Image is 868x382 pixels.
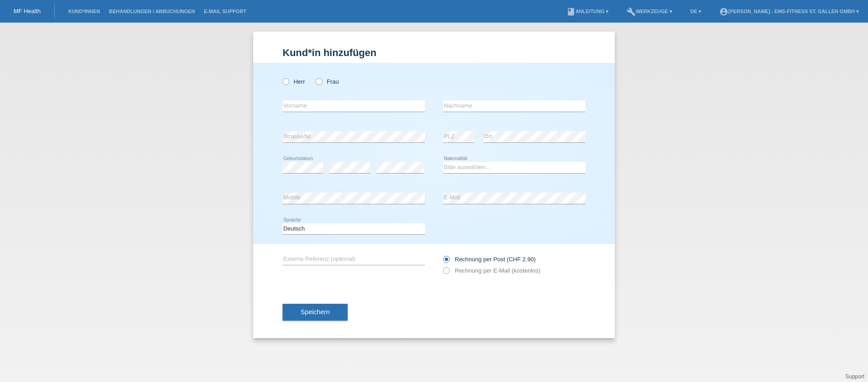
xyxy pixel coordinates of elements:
[283,304,348,321] button: Speichern
[686,9,706,14] a: DE ▾
[443,267,449,278] input: Rechnung per E-Mail (kostenlos)
[14,8,41,14] a: MF Health
[566,7,576,16] i: book
[283,78,288,84] input: Herr
[316,78,321,84] input: Frau
[715,9,863,14] a: account_circle[PERSON_NAME] - EMS-Fitness St. Gallen GmbH ▾
[64,9,104,14] a: Kund*innen
[443,267,540,274] label: Rechnung per E-Mail (kostenlos)
[199,9,251,14] a: E-Mail Support
[443,256,449,267] input: Rechnung per Post (CHF 2.90)
[316,78,339,85] label: Frau
[283,78,305,85] label: Herr
[622,9,677,14] a: buildWerkzeuge ▾
[845,373,864,380] a: Support
[719,7,728,16] i: account_circle
[104,9,199,14] a: Behandlungen / Abbuchungen
[283,47,585,58] h1: Kund*in hinzufügen
[562,9,613,14] a: bookAnleitung ▾
[301,308,330,316] span: Speichern
[443,256,536,263] label: Rechnung per Post (CHF 2.90)
[627,7,636,16] i: build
